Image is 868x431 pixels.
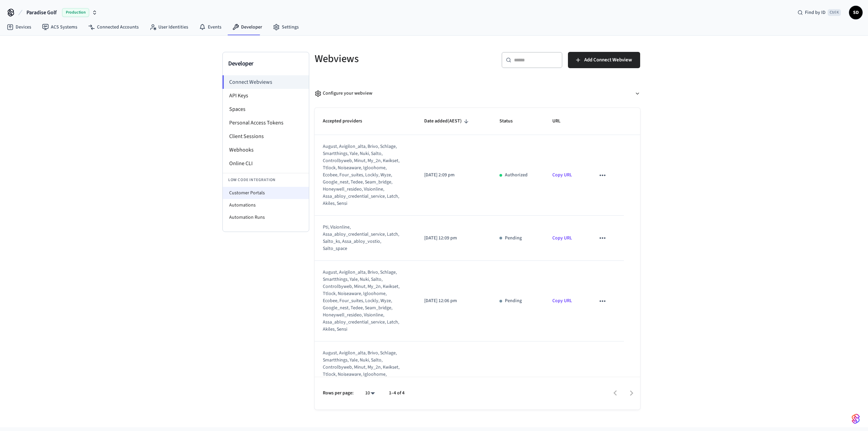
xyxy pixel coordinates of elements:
[499,116,521,126] span: Status
[850,6,862,19] span: SD
[505,297,522,305] p: Pending
[194,21,227,33] a: Events
[792,6,846,19] div: Find by IDCtrl K
[223,102,309,116] li: Spaces
[315,108,640,422] table: sticky table
[505,172,528,179] p: Authorized
[62,8,89,17] span: Production
[223,89,309,102] li: API Keys
[424,297,483,305] p: [DATE] 12:06 pm
[362,388,378,398] div: 10
[223,211,309,223] li: Automation Runs
[223,143,309,157] li: Webhooks
[83,21,144,33] a: Connected Accounts
[552,297,572,304] a: Copy URL
[223,173,309,187] li: Low Code Integration
[37,21,83,33] a: ACS Systems
[26,8,57,17] span: Paradise Golf
[223,157,309,170] li: Online CLI
[223,187,309,199] li: Customer Portals
[424,116,471,126] span: Date added(AEST)
[315,52,473,66] h5: Webviews
[805,9,826,16] span: Find by ID
[505,235,522,242] p: Pending
[315,84,640,102] button: Configure your webview
[222,75,309,89] li: Connect Webviews
[227,21,268,33] a: Developer
[323,116,371,126] span: Accepted providers
[424,172,483,179] p: [DATE] 2:09 pm
[552,116,569,126] span: URL
[323,390,354,397] p: Rows per page:
[389,390,405,397] p: 1–4 of 4
[568,52,640,68] button: Add Connect Webview
[144,21,194,33] a: User Identities
[852,413,860,424] img: SeamLogoGradient.69752ec5.svg
[323,350,399,414] div: august, avigilon_alta, brivo, schlage, smartthings, yale, nuki, salto, controlbyweb, minut, my_2n...
[584,56,632,64] span: Add Connect Webview
[323,224,399,252] div: pti, visionline, assa_abloy_credential_service, latch, salto_ks, assa_abloy_vostio, salto_space
[223,130,309,143] li: Client Sessions
[223,199,309,211] li: Automations
[228,59,303,68] h3: Developer
[424,235,483,242] p: [DATE] 12:09 pm
[323,143,399,207] div: august, avigilon_alta, brivo, schlage, smartthings, yale, nuki, salto, controlbyweb, minut, my_2n...
[223,116,309,130] li: Personal Access Tokens
[268,21,304,33] a: Settings
[1,21,37,33] a: Devices
[552,172,572,178] a: Copy URL
[315,90,372,97] div: Configure your webview
[849,6,863,19] button: SD
[323,269,399,333] div: august, avigilon_alta, brivo, schlage, smartthings, yale, nuki, salto, controlbyweb, minut, my_2n...
[552,235,572,241] a: Copy URL
[828,9,841,16] span: Ctrl K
